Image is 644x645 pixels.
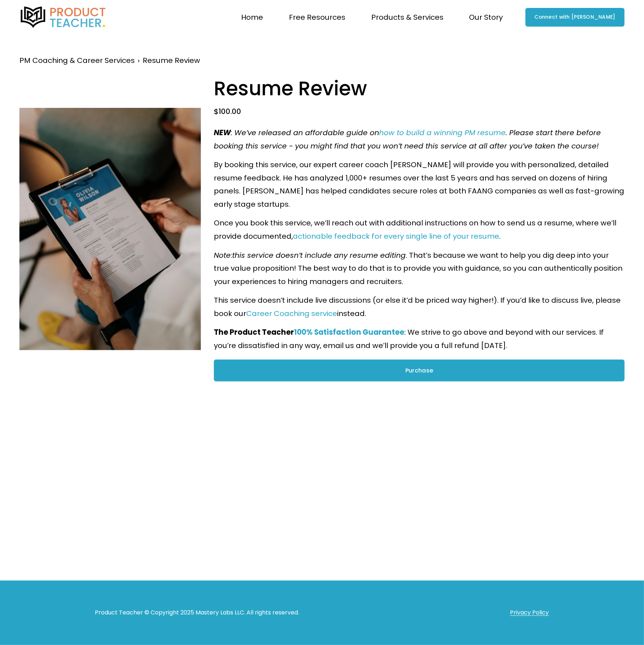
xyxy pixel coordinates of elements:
a: folder dropdown [289,10,345,25]
span: Products & Services [371,11,443,24]
p: : We strive to go above and beyond with our services. If you’re dissatisfied in any way, email us... [214,326,625,352]
span: Free Resources [289,11,345,24]
p: : . That’s because we want to help you dig deep into your true value proposition! The best way to... [214,249,625,288]
p: Product Teacher © Copyright 2025 Mastery Labs LLC. All rights reserved. [95,608,394,618]
a: Connect with [PERSON_NAME] [525,8,625,26]
span: Our Story [469,11,503,24]
a: Resume Review [143,54,200,67]
a: folder dropdown [371,10,443,25]
em: . Please start there before booking this service - you might find that you won’t need this servic... [214,128,601,151]
a: 100% Satisfaction Guarantee [294,327,404,337]
p: Once you book this service, we’ll reach out with additional instructions on how to send us a resu... [214,216,625,243]
a: Home [241,10,263,25]
img: Product Teacher [19,6,107,28]
p: This service doesn’t include live discussions (or else it’d be priced way higher!). If you’d like... [214,294,625,320]
p: By booking this service, our expert career coach [PERSON_NAME] will provide you with personalized... [214,158,625,211]
em: : We’ve released an affordable guide on [231,128,379,138]
a: actionable feedback for every single line of your resume [293,231,499,241]
a: Privacy Policy [510,608,549,618]
img: pexels-photo-5989925.jpeg [19,108,201,350]
div: $100.00 [214,106,625,116]
div: Gallery [19,108,201,350]
span: › [138,54,140,67]
em: Note [214,250,231,260]
button: Purchase [214,360,625,381]
strong: The Product Teacher [214,327,294,337]
a: folder dropdown [469,10,503,25]
em: NEW [214,128,231,138]
a: how to build a winning PM resume [379,128,506,138]
em: this service doesn’t include any resume editing [232,250,406,260]
h1: Resume Review [214,75,625,102]
span: Purchase [405,366,433,375]
a: Career Coaching service [246,308,337,319]
a: PM Coaching & Career Services [19,54,135,67]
